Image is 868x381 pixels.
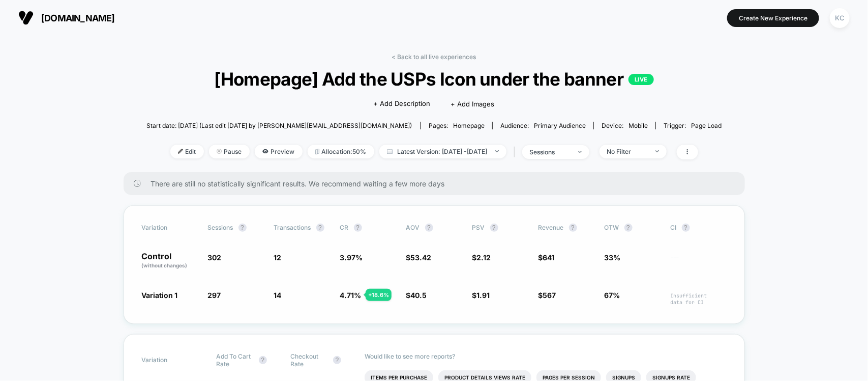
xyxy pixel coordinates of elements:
span: 3.97 % [340,253,363,262]
button: ? [682,224,690,232]
span: Variation [142,352,198,368]
span: There are still no statistically significant results. We recommend waiting a few more days [151,179,725,188]
button: Create New Experience [727,9,819,27]
span: 40.5 [411,291,427,300]
span: Device: [593,122,655,129]
span: 641 [543,253,555,262]
button: ? [490,224,498,232]
div: Audience: [500,122,586,129]
span: Primary Audience [534,122,586,129]
span: Sessions [208,224,233,231]
span: homepage [453,122,485,129]
span: 53.42 [411,253,432,262]
span: [Homepage] Add the USPs Icon under the banner [175,68,693,90]
span: $ [406,253,432,262]
span: $ [538,253,555,262]
button: [DOMAIN_NAME] [15,10,118,26]
span: Allocation: 50% [308,145,374,158]
span: $ [472,291,490,300]
span: $ [538,291,556,300]
span: 302 [208,253,222,262]
img: calendar [387,149,393,154]
span: OTW [605,224,661,232]
span: | [512,145,522,159]
button: ? [354,224,362,232]
button: ? [333,356,341,364]
span: 1.91 [477,291,490,300]
button: ? [425,224,433,232]
p: Control [142,252,198,269]
img: end [495,150,499,152]
button: ? [238,224,247,232]
img: end [217,149,222,154]
span: (without changes) [142,262,188,268]
span: Page Load [691,122,722,129]
span: Insufficient data for CI [671,292,727,306]
span: Checkout Rate [290,352,328,368]
span: 2.12 [477,253,491,262]
span: 67% [605,291,620,300]
span: 4.71 % [340,291,362,300]
span: Start date: [DATE] (Last edit [DATE] by [PERSON_NAME][EMAIL_ADDRESS][DOMAIN_NAME]) [146,122,412,129]
span: + Add Images [451,100,494,108]
span: Preview [255,145,303,158]
button: ? [316,224,324,232]
span: Revenue [538,224,564,231]
div: KC [830,8,850,28]
div: Pages: [429,122,485,129]
span: $ [406,291,427,300]
span: mobile [628,122,648,129]
div: sessions [530,148,571,156]
span: CI [671,224,727,232]
div: + 18.6 % [366,289,392,301]
div: No Filter [607,148,648,155]
span: + Add Description [373,99,430,109]
span: Add To Cart Rate [216,352,254,368]
span: Variation 1 [142,291,178,300]
span: --- [671,255,727,269]
span: Variation [142,224,198,232]
img: rebalance [315,149,319,154]
div: Trigger: [664,122,722,129]
a: < Back to all live experiences [392,53,476,61]
span: 14 [274,291,282,300]
img: end [655,150,659,152]
span: 33% [605,253,621,262]
span: 12 [274,253,282,262]
span: Pause [209,145,250,158]
span: Transactions [274,224,311,231]
button: ? [569,224,577,232]
span: CR [340,224,349,231]
img: edit [178,149,183,154]
span: 297 [208,291,221,300]
span: [DOMAIN_NAME] [41,13,115,23]
p: LIVE [628,74,654,85]
span: PSV [472,224,485,231]
button: ? [259,356,267,364]
span: AOV [406,224,420,231]
span: 567 [543,291,556,300]
img: Visually logo [18,10,34,25]
span: Latest Version: [DATE] - [DATE] [379,145,506,158]
button: KC [827,8,853,29]
img: end [578,151,582,153]
span: $ [472,253,491,262]
span: Edit [170,145,204,158]
p: Would like to see more reports? [365,352,726,360]
button: ? [624,224,633,232]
